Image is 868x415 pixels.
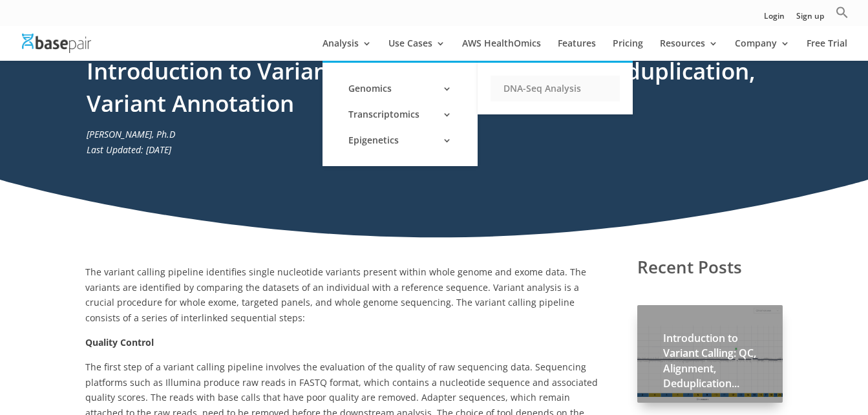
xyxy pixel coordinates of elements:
h1: Recent Posts [637,255,783,286]
a: Transcriptomics [335,101,465,127]
a: Login [764,12,785,26]
a: Analysis [323,39,372,61]
a: Features [558,39,596,61]
a: Search Icon Link [836,6,849,26]
a: AWS HealthOmics [462,39,541,61]
a: Sign up [796,12,824,26]
a: DNA-Seq Analysis [491,76,620,101]
a: Company [735,39,790,61]
a: Resources [660,39,718,61]
em: Last Updated: [DATE] [87,144,171,156]
a: Free Trial [807,39,847,61]
a: Genomics [335,76,465,101]
span: The variant calling pipeline identifies single nucleotide variants present within whole genome an... [85,266,586,324]
a: Pricing [613,39,643,61]
a: Epigenetics [335,127,465,153]
a: Use Cases [388,39,445,61]
svg: Search [836,6,849,19]
h1: Introduction to Variant Calling: QC, Alignment, Deduplication, Variant Annotation [87,55,781,127]
em: [PERSON_NAME], Ph.D [87,128,175,140]
h2: Introduction to Variant Calling: QC, Alignment, Deduplication... [663,331,757,398]
b: Quality Control [85,336,154,348]
img: Basepair [22,34,91,52]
